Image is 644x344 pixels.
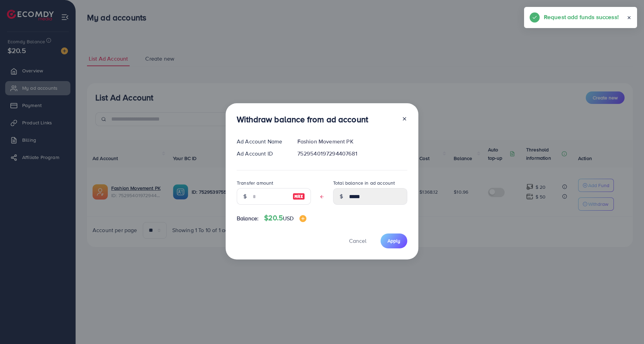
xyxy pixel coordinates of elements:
[292,150,413,158] div: 7529540197294407681
[237,179,273,186] label: Transfer amount
[264,214,306,222] h4: $20.5
[388,237,400,244] span: Apply
[293,192,305,201] img: image
[237,114,368,124] h3: Withdraw balance from ad account
[231,150,292,158] div: Ad Account ID
[283,214,294,222] span: USD
[299,215,306,222] img: image
[340,233,375,248] button: Cancel
[333,179,395,186] label: Total balance in ad account
[237,214,259,222] span: Balance:
[231,138,292,145] div: Ad Account Name
[292,138,413,145] div: Fashion Movement PK
[615,313,639,339] iframe: Chat
[544,12,619,21] h5: Request add funds success!
[381,233,407,248] button: Apply
[349,237,366,245] span: Cancel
